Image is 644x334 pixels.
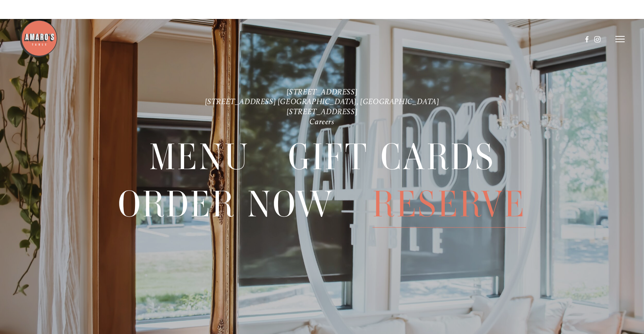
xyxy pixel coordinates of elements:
span: Gift Cards [288,134,495,180]
a: Reserve [372,181,526,227]
a: Order Now [118,181,334,227]
span: Order Now [118,181,334,228]
a: Gift Cards [288,134,495,180]
span: Menu [149,134,250,180]
span: Reserve [372,181,526,228]
a: Menu [149,134,250,180]
img: Amaro's Table [19,19,58,58]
